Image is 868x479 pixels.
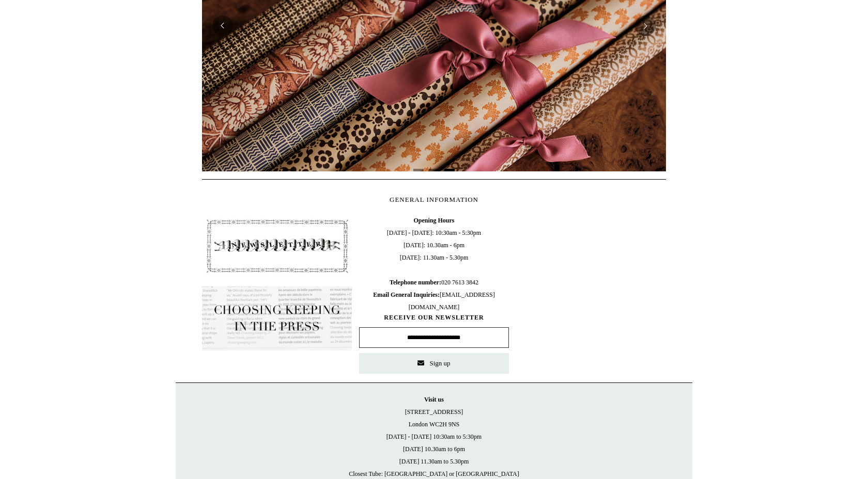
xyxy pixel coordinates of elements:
img: pf-635a2b01-aa89-4342-bbcd-4371b60f588c--In-the-press-Button_1200x.jpg [202,286,352,350]
button: Page 1 [413,169,424,171]
img: pf-4db91bb9--1305-Newsletter-Button_1200x.jpg [202,214,352,278]
b: Telephone number [390,279,441,286]
button: Next [635,15,656,36]
strong: Visit us [424,396,444,403]
span: [EMAIL_ADDRESS][DOMAIN_NAME] [373,291,494,311]
iframe: google_map [516,214,666,369]
span: [DATE] - [DATE]: 10:30am - 5:30pm [DATE]: 10.30am - 6pm [DATE]: 11.30am - 5.30pm 020 7613 3842 [359,214,509,313]
button: Page 3 [444,169,455,171]
span: RECEIVE OUR NEWSLETTER [359,313,509,322]
b: : [439,279,441,286]
button: Sign up [359,353,509,374]
button: Previous [212,15,233,36]
button: Page 2 [429,169,439,171]
span: Sign up [429,359,450,367]
span: GENERAL INFORMATION [390,196,478,203]
b: Opening Hours [413,217,454,224]
b: Email General Inquiries: [373,291,440,298]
